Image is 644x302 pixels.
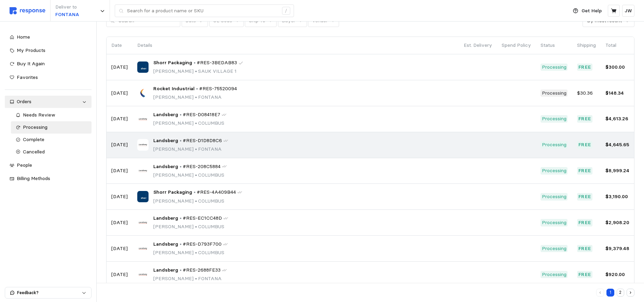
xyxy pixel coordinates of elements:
[153,171,227,179] p: [PERSON_NAME] COLUMBUS
[577,90,596,97] p: $30.36
[282,7,290,15] div: /
[578,115,591,123] p: Free
[5,96,92,108] a: Orders
[605,90,629,97] p: $148.34
[617,289,625,297] button: 2
[605,115,629,123] p: $4,613.26
[153,163,178,170] span: Landsberg
[153,85,195,93] span: Rocket Industrial
[5,173,92,185] a: Billing Methods
[542,64,566,71] p: Processing
[153,215,178,222] span: Landsberg
[605,42,629,49] p: Total
[194,172,198,178] span: •
[183,111,220,119] span: #RES-D08418E7
[11,109,92,121] a: Needs Review
[5,71,92,84] a: Favorites
[194,68,198,74] span: •
[23,136,44,142] span: Complete
[183,137,222,145] span: #RES-D1D8D8C6
[180,241,182,248] p: •
[605,219,629,226] p: $2,908.20
[196,85,198,93] p: •
[111,64,128,71] p: [DATE]
[55,3,79,11] p: Deliver to
[11,134,92,146] a: Complete
[180,266,182,274] p: •
[111,141,128,149] p: [DATE]
[605,245,629,252] p: $9,379.48
[55,11,79,18] p: FONTANA
[194,275,198,282] span: •
[622,5,634,17] button: JW
[153,223,228,231] p: [PERSON_NAME] COLUMBUS
[542,193,566,201] p: Processing
[199,85,237,93] span: #RES-75520094
[111,219,128,226] p: [DATE]
[10,7,45,14] img: svg%3e
[578,245,591,252] p: Free
[606,289,614,297] button: 1
[180,215,182,222] p: •
[183,266,221,274] span: #RES-2688FE33
[625,7,632,15] p: JW
[578,219,591,226] p: Free
[605,271,629,278] p: $920.00
[194,249,198,256] span: •
[111,271,128,278] p: [DATE]
[111,245,128,252] p: [DATE]
[194,223,198,230] span: •
[183,241,222,248] span: #RES-D793F700
[194,120,198,126] span: •
[137,42,454,49] p: Details
[542,141,566,149] p: Processing
[127,5,278,17] input: Search for a product name or SKU
[5,58,92,70] a: Buy It Again
[153,241,178,248] span: Landsberg
[578,64,591,71] p: Free
[17,74,38,80] span: Favorites
[111,167,128,175] p: [DATE]
[464,42,492,49] p: Est. Delivery
[17,60,45,67] span: Buy It Again
[137,139,149,150] img: Landsberg
[194,198,198,204] span: •
[153,111,178,119] span: Landsberg
[194,94,198,100] span: •
[111,42,128,49] p: Date
[17,34,30,40] span: Home
[111,193,128,201] p: [DATE]
[502,42,531,49] p: Spend Policy
[194,189,196,196] p: •
[153,249,228,257] p: [PERSON_NAME] COLUMBUS
[23,149,45,155] span: Cancelled
[605,167,629,175] p: $8,999.24
[153,68,243,75] p: [PERSON_NAME] SAUK VILLAGE 1
[605,141,629,149] p: $4,645.65
[153,146,228,153] p: [PERSON_NAME] FONTANA
[137,269,149,280] img: Landsberg
[111,90,128,97] p: [DATE]
[582,7,602,15] p: Get Help
[23,124,47,130] span: Processing
[541,42,568,49] p: Status
[17,290,82,296] p: Feedback?
[17,162,32,168] span: People
[542,245,566,252] p: Processing
[153,266,178,274] span: Landsberg
[153,137,178,145] span: Landsberg
[542,167,566,175] p: Processing
[542,115,566,123] p: Processing
[542,219,566,226] p: Processing
[569,4,606,17] button: Get Help
[137,61,149,73] img: Shorr Packaging
[577,42,596,49] p: Shipping
[17,175,50,181] span: Billing Methods
[180,163,182,170] p: •
[153,275,227,283] p: [PERSON_NAME] FONTANA
[578,193,591,201] p: Free
[542,271,566,278] p: Processing
[5,287,91,298] button: Feedback?
[183,163,221,170] span: #RES-208C5884
[153,120,226,127] p: [PERSON_NAME] COLUMBUS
